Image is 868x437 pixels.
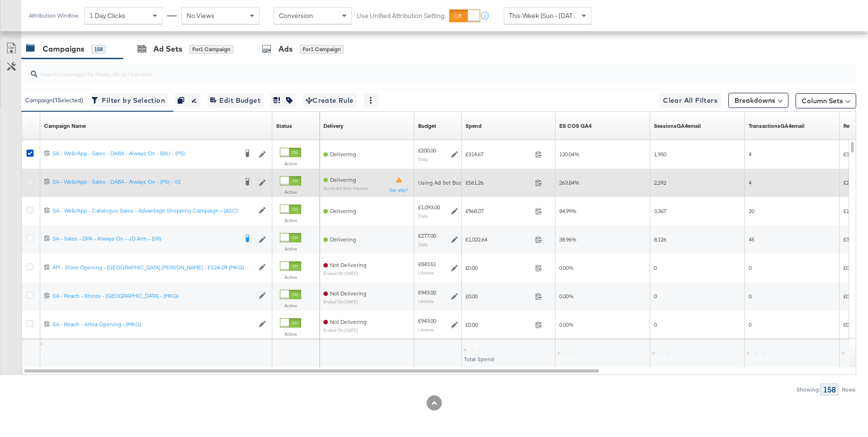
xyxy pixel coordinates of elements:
a: ES COS GA4 [559,122,591,130]
div: Budget [418,122,436,130]
a: SA - Sales - DPA - Always On - JD Arm - (SR) [53,235,237,244]
span: Delivering [330,207,356,214]
span: Not Delivering [330,318,367,325]
a: SA - Web/App - Sales - DABA - Always On - (PS) - V2 [53,178,237,187]
a: Transactions - The total number of transactions [749,122,805,130]
div: Status [276,122,292,130]
div: £943.00 [418,317,436,325]
div: TransactionsGA4email [749,122,805,130]
span: £0.00 [465,321,531,328]
sub: ended on [DATE] [323,271,367,276]
label: Active [280,331,301,337]
sub: Daily [418,213,428,219]
sub: Some Ad Sets Inactive [323,186,368,191]
div: £277.00 [418,232,436,240]
a: SA - Web/App - Sales - DABA - Always On - BAU - (PS) [53,150,237,159]
div: £1,093.00 [418,204,440,211]
label: Active [280,303,301,309]
span: Clear All Filters [663,95,717,107]
span: £1,360.00 [843,207,865,214]
div: Campaigns [43,44,84,54]
sub: ended on [DATE] [323,328,367,333]
a: SA - Reach - Artea Opening - (MKG) [53,321,254,329]
label: Use Unified Attribution Setting: [357,11,446,20]
div: Campaign Name [44,122,86,130]
span: £313.00 [843,151,861,158]
span: Not Delivering [330,290,367,297]
button: Edit Budget [207,93,263,108]
div: Delivery [323,122,343,130]
label: Active [280,217,301,223]
span: £0.00 [843,321,856,328]
div: Attribution Window: [28,12,80,19]
div: SA - Reach - Stores - [GEOGRAPHIC_DATA] - (MKG) [53,292,254,300]
div: 158 [820,383,839,395]
span: 0 [749,321,752,328]
span: 45 [749,236,754,243]
button: Create Rule [303,93,357,108]
span: £561.26 [465,179,531,186]
div: Ads [278,44,293,54]
div: £943.00 [418,289,436,296]
sub: Lifetime [418,327,434,332]
div: 158 [91,45,106,54]
sub: Lifetime [418,298,434,304]
button: Breakdowns [728,93,788,108]
span: 0 [654,321,657,328]
div: SessionsGA4email [654,122,701,130]
div: £200.00 [418,147,436,154]
div: Showing: [796,386,820,393]
span: 0 [654,264,657,271]
span: 84.99% [559,207,576,214]
span: This Week (Sun - [DATE]) [509,11,580,20]
div: Rows [841,386,856,393]
span: 0 [749,293,752,300]
span: Create Rule [306,95,354,107]
sub: Daily [418,241,428,247]
button: Clear All Filters [659,93,721,108]
button: Filter by Selection [90,93,168,108]
a: The total amount spent to date. [465,122,482,130]
div: SA - Web/App - Sales - DABA - Always On - BAU - (PS) [53,150,237,157]
span: 0 [654,293,657,300]
span: Not Delivering [330,261,367,268]
span: £254.00 [843,179,861,186]
span: 1 Day Clicks [89,11,125,20]
div: for 1 Campaign [300,45,344,54]
label: Active [280,161,301,167]
label: Active [280,246,301,252]
label: Active [280,189,301,195]
a: AM - Store Opening - [GEOGRAPHIC_DATA] [PERSON_NAME] - ES24-09 (MKG) [53,264,254,272]
span: £3,134.00 [843,236,865,243]
span: 263.84% [559,179,579,186]
label: Active [280,274,301,280]
span: Delivering [330,151,356,158]
div: Using Ad Set Budget [418,179,471,187]
span: £0.00 [465,293,531,300]
span: 4 [749,151,752,158]
span: £0.00 [843,264,856,271]
a: SA - Reach - Stores - [GEOGRAPHIC_DATA] - (MKG) [53,292,254,300]
div: SA - Sales - DPA - Always On - JD Arm - (SR) [53,235,237,242]
span: £0.00 [843,293,856,300]
a: Your campaign name. [44,122,86,130]
div: SA - Web/App - Sales - DABA - Always On - (PS) - V2 [53,178,237,186]
span: 20 [749,207,754,214]
span: £1,022.64 [465,236,531,243]
div: SA - Web/App - Catalogue Sales - Advantage Shopping Campaign – (ASC) [53,207,254,214]
div: Ad Sets [153,44,182,54]
input: Search Campaigns by Name, ID or Objective [37,61,780,79]
a: Sessions - The total number of sessions [654,122,701,130]
span: 0 [749,264,752,271]
sub: Daily [418,156,428,162]
span: 2,292 [654,179,666,186]
span: 8,126 [654,236,666,243]
span: 4 [749,179,752,186]
span: 3,367 [654,207,666,214]
span: 38.96% [559,236,576,243]
span: 0.00% [559,321,573,328]
a: Reflects the ability of your Ad Campaign to achieve delivery based on ad states, schedule and bud... [323,122,343,130]
div: for 1 Campaign [189,45,233,54]
span: 1,950 [654,151,666,158]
